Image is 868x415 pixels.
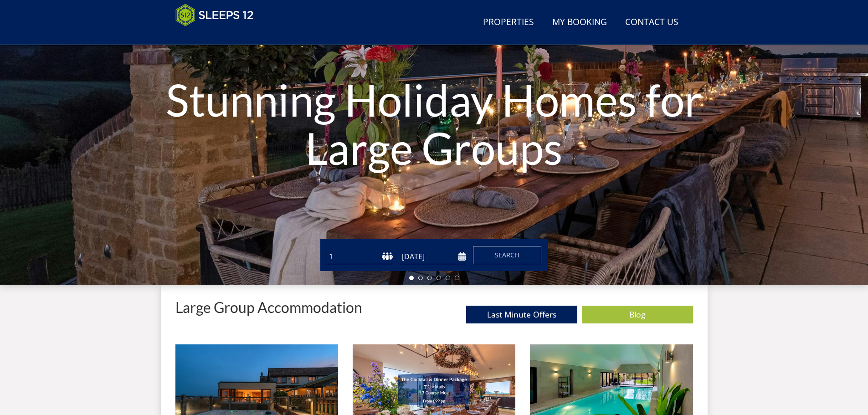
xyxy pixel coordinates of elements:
[175,299,362,315] p: Large Group Accommodation
[549,12,611,33] a: My Booking
[621,12,682,33] a: Contact Us
[400,249,466,264] input: Arrival Date
[473,246,541,264] button: Search
[495,251,519,259] span: Search
[466,306,577,323] a: Last Minute Offers
[171,32,267,40] iframe: Customer reviews powered by Trustpilot
[479,12,538,33] a: Properties
[130,57,738,190] h1: Stunning Holiday Homes for Large Groups
[582,306,693,323] a: Blog
[175,4,254,26] img: Sleeps 12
